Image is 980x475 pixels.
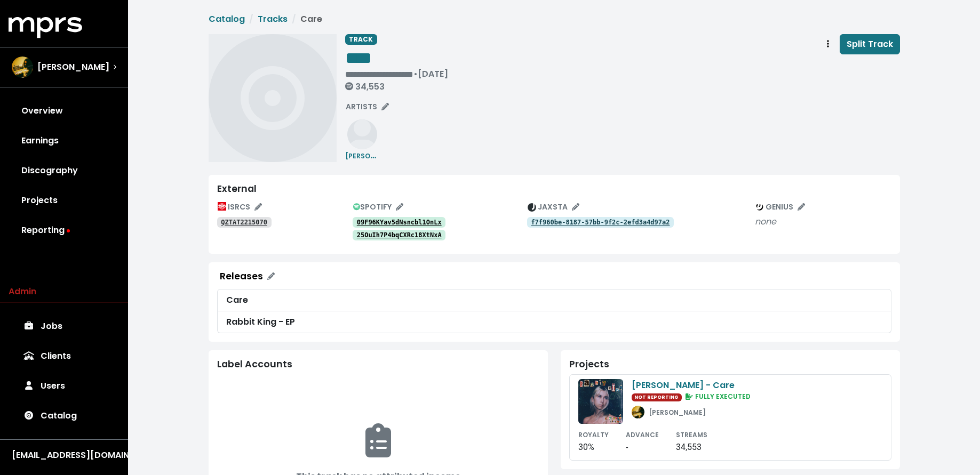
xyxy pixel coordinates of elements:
i: none [755,215,776,228]
tt: 09F96KYav5dNsncbl1OnLx [357,219,442,226]
div: Care [226,294,882,307]
a: Earnings [9,126,119,156]
a: Overview [9,96,119,126]
a: Jobs [9,311,119,341]
button: Edit jaxsta track identifications [523,199,584,215]
div: [PERSON_NAME] - Care [632,379,751,392]
span: Edit value [345,50,372,67]
div: 34,553 [676,441,707,454]
div: 30% [578,441,609,454]
img: ab67616d0000b2731da46bf2985e7065f62edfc7 [578,379,623,424]
tt: QZTAT2215070 [221,219,267,226]
tt: 25OuIh7P4bqCXRc18XtNxA [357,231,442,239]
button: Edit spotify track identifications for this track [348,199,409,215]
a: Projects [9,186,119,215]
a: Rabbit King - EP [217,311,891,333]
small: STREAMS [676,430,707,439]
span: NOT REPORTING [632,393,682,401]
small: ADVANCE [626,430,659,439]
button: [EMAIL_ADDRESS][DOMAIN_NAME] [9,448,119,462]
small: [PERSON_NAME] [345,149,402,162]
a: Reporting [9,215,119,245]
a: Care [217,289,891,311]
a: [PERSON_NAME] - CareNOT REPORTING FULLY EXECUTED[PERSON_NAME]ROYALTY30%ADVANCE-STREAMS34,553 [569,374,891,461]
button: Edit artists [341,99,394,115]
nav: breadcrumb [209,13,900,26]
span: ISRCS [218,202,262,212]
small: ROYALTY [578,430,609,439]
div: Label Accounts [217,359,539,370]
span: Split Track [847,38,893,50]
img: e7903843-1968-4c41-b8cb-c88e40ad84bb.png [632,406,644,418]
small: [PERSON_NAME] [649,408,706,417]
span: GENIUS [755,202,805,212]
li: Care [288,13,322,26]
span: SPOTIFY [353,202,404,212]
img: The selected account / producer [12,57,33,78]
img: The jaxsta.com logo [528,203,536,212]
tt: f7f960be-8187-57bb-9f2c-2efd3a4d97a2 [531,219,670,226]
a: Clients [9,341,119,371]
div: Rabbit King - EP [226,316,882,328]
button: Edit ISRC mappings for this track [213,199,267,215]
div: External [217,183,891,195]
a: 09F96KYav5dNsncbl1OnLx [353,217,446,228]
a: Tracks [258,13,288,25]
span: Edit value [345,70,413,78]
button: Track actions [816,34,840,54]
a: Users [9,371,119,401]
div: Projects [569,359,891,370]
a: [PERSON_NAME] [345,127,379,162]
button: Edit genius track identifications [751,199,810,215]
a: Catalog [209,13,245,25]
img: placeholder_user.73b9659bbcecad7e160b.svg [347,119,377,149]
button: Split Track [840,34,900,54]
div: 34,553 [345,82,448,92]
span: ARTISTS [346,101,389,112]
div: Releases [220,271,263,282]
span: TRACK [345,34,378,45]
img: The logo of the International Organization for Standardization [218,202,226,211]
img: The genius.com logo [755,203,764,212]
button: Releases [213,267,282,287]
div: [EMAIL_ADDRESS][DOMAIN_NAME] [12,449,116,462]
span: [PERSON_NAME] [37,61,109,74]
span: FULLY EXECUTED [683,392,751,401]
a: Discography [9,156,119,186]
a: f7f960be-8187-57bb-9f2c-2efd3a4d97a2 [527,217,674,228]
div: - [626,441,659,454]
a: QZTAT2215070 [217,217,272,228]
a: 25OuIh7P4bqCXRc18XtNxA [353,230,446,240]
img: Album art for this track, Care [209,34,337,162]
a: mprs logo [9,21,82,33]
a: Catalog [9,401,119,431]
span: JAXSTA [528,202,579,212]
